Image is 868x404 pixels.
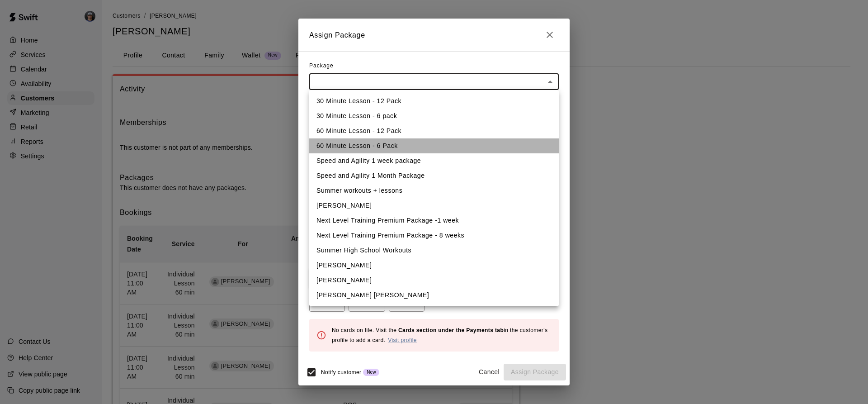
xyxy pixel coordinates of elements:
li: 30 Minute Lesson - 6 pack [309,109,559,124]
li: Speed and Agility 1 Month Package [309,168,559,183]
li: 60 Minute Lesson - 12 Pack [309,124,559,138]
li: Summer workouts + lessons [309,183,559,198]
li: Summer High School Workouts [309,243,559,258]
li: 60 Minute Lesson - 6 Pack [309,138,559,153]
li: Next Level Training Premium Package - 8 weeks [309,228,559,243]
li: 30 Minute Lesson - 12 Pack [309,94,559,109]
li: [PERSON_NAME] [309,258,559,273]
li: Speed and Agility 1 week package [309,153,559,168]
li: [PERSON_NAME] [309,273,559,288]
li: [PERSON_NAME] [PERSON_NAME] [309,288,559,303]
li: Next Level Training Premium Package -1 week [309,213,559,228]
li: [PERSON_NAME] [309,198,559,213]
